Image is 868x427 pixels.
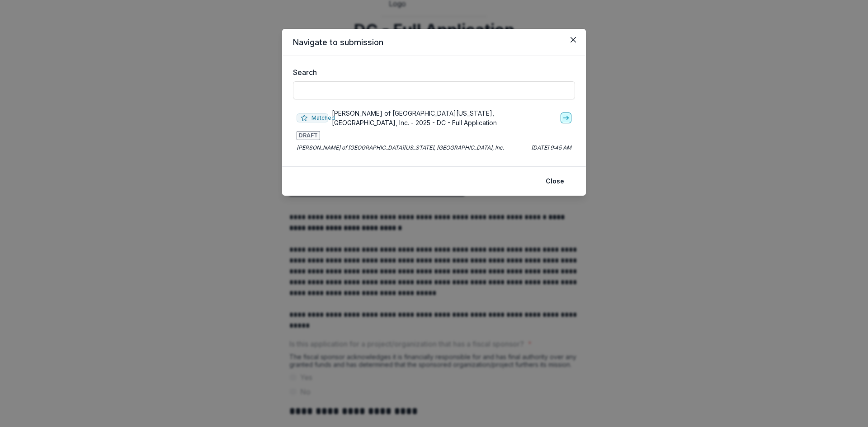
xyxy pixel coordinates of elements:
[531,144,571,152] p: [DATE] 9:45 AM
[297,144,504,152] p: [PERSON_NAME] of [GEOGRAPHIC_DATA][US_STATE], [GEOGRAPHIC_DATA], Inc.
[566,33,580,47] button: Close
[540,174,570,188] button: Close
[297,131,320,140] span: DRAFT
[332,108,557,127] p: [PERSON_NAME] of [GEOGRAPHIC_DATA][US_STATE], [GEOGRAPHIC_DATA], Inc. - 2025 - DC - Full Application
[293,67,570,78] label: Search
[561,113,571,123] a: go-to
[297,113,328,122] span: Matched
[282,29,586,56] header: Navigate to submission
